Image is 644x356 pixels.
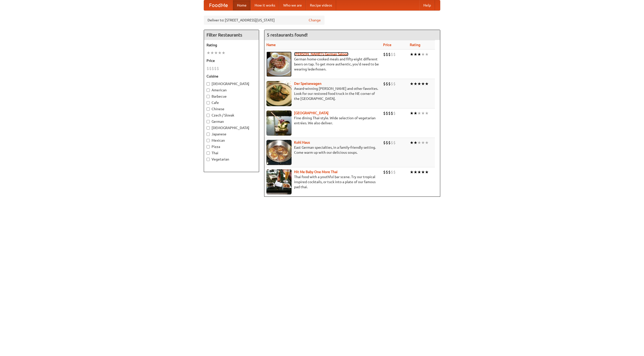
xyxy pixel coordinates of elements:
li: $ [393,52,396,57]
li: $ [209,66,212,71]
input: American [207,89,210,92]
li: ★ [410,169,414,175]
a: Change [309,18,321,23]
li: ★ [425,52,429,57]
a: [PERSON_NAME]'s German Saloon [294,52,348,56]
input: [DEMOGRAPHIC_DATA] [207,82,210,86]
li: $ [391,52,393,57]
li: $ [386,81,388,87]
li: $ [212,66,214,71]
li: ★ [421,81,425,87]
input: Thai [207,151,210,155]
li: $ [207,66,209,71]
p: German home-cooked meals and fifty-eight different beers on tap. To get more authentic, you'd nee... [266,57,379,72]
label: [DEMOGRAPHIC_DATA] [207,125,256,130]
li: ★ [410,140,414,145]
li: $ [391,81,393,87]
li: ★ [222,50,225,56]
a: Rating [410,43,420,47]
li: ★ [425,140,429,145]
input: Chinese [207,107,210,111]
li: ★ [417,110,421,116]
li: $ [383,110,386,116]
a: Kohl Haus [294,140,310,144]
li: $ [388,169,391,175]
li: ★ [414,140,417,145]
img: speisewagen.jpg [266,81,292,106]
li: ★ [218,50,222,56]
input: [DEMOGRAPHIC_DATA] [207,126,210,130]
li: $ [391,140,393,145]
li: $ [217,66,219,71]
li: $ [214,66,217,71]
input: Pizza [207,145,210,148]
label: Cafe [207,100,256,105]
p: East German specialties, in a family-friendly setting. Come warm up with our delicious soups. [266,145,379,155]
li: ★ [414,110,417,116]
li: $ [386,110,388,116]
a: [GEOGRAPHIC_DATA] [294,111,329,115]
img: satay.jpg [266,110,292,136]
p: Award-winning [PERSON_NAME] and other favorites. Look for our restored food truck in the NE corne... [266,86,379,101]
li: ★ [425,110,429,116]
li: $ [393,169,396,175]
a: Der Speisewagen [294,82,321,86]
a: Home [233,0,251,10]
a: Help [419,0,435,10]
label: Vegetarian [207,157,256,162]
li: ★ [417,140,421,145]
li: $ [388,140,391,145]
li: ★ [425,169,429,175]
a: Name [266,43,276,47]
label: Chinese [207,106,256,111]
a: Hit Me Baby One More Thai [294,170,338,174]
h5: Price [207,58,256,63]
a: FoodMe [204,0,233,10]
li: ★ [421,140,425,145]
li: ★ [210,50,214,56]
li: ★ [410,81,414,87]
li: $ [393,110,396,116]
input: Vegetarian [207,158,210,161]
p: Thai food with a youthful bar scene. Try our tropical inspired cocktails, or tuck into a plate of... [266,174,379,189]
div: Deliver to: [STREET_ADDRESS][US_STATE] [204,16,325,25]
label: German [207,119,256,124]
a: Price [383,43,391,47]
a: Who we are [279,0,306,10]
li: $ [383,81,386,87]
p: Fine dining Thai-style. Wide selection of vegetarian entrées. We also deliver. [266,115,379,126]
li: $ [386,169,388,175]
li: ★ [421,110,425,116]
h4: Filter Restaurants [204,30,259,40]
li: $ [383,52,386,57]
label: American [207,88,256,93]
h5: Cuisine [207,74,256,79]
a: How it works [251,0,279,10]
li: $ [393,81,396,87]
img: esthers.jpg [266,52,292,77]
label: Czech / Slovak [207,113,256,118]
li: $ [391,110,393,116]
li: ★ [417,52,421,57]
input: Mexican [207,139,210,142]
li: ★ [414,52,417,57]
label: Thai [207,150,256,155]
li: $ [383,140,386,145]
li: ★ [414,169,417,175]
input: Japanese [207,133,210,136]
li: ★ [414,81,417,87]
li: ★ [207,50,210,56]
li: $ [383,169,386,175]
input: Cafe [207,101,210,104]
a: Recipe videos [306,0,336,10]
li: $ [388,110,391,116]
img: babythai.jpg [266,169,292,194]
label: Mexican [207,138,256,143]
input: Czech / Slovak [207,114,210,117]
li: ★ [417,81,421,87]
li: ★ [425,81,429,87]
li: ★ [417,169,421,175]
label: Pizza [207,144,256,149]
